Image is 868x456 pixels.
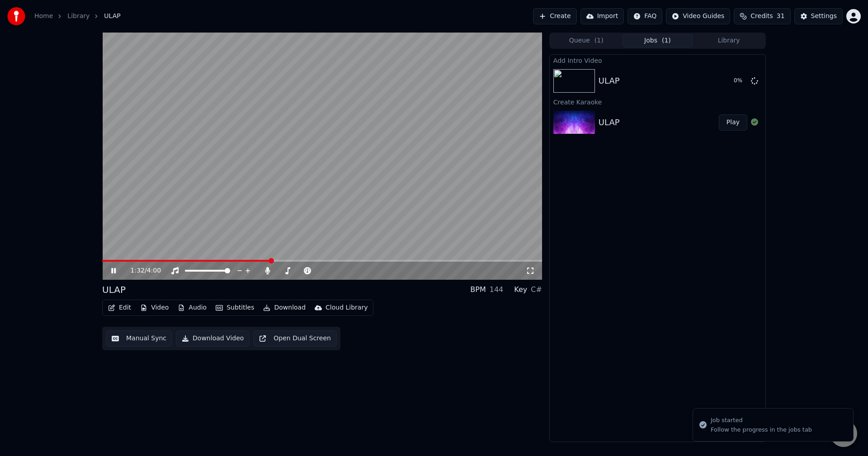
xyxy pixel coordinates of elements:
div: Create Karaoke [550,96,765,107]
button: Open Dual Screen [253,330,337,347]
span: Credits [750,12,773,21]
span: 1:32 [131,266,145,275]
div: Cloud Library [325,303,368,312]
button: Download Video [176,330,250,347]
button: FAQ [627,8,662,24]
div: Add Intro Video [550,55,765,66]
button: Download [259,301,309,314]
button: Audio [174,301,210,314]
div: ULAP [599,116,620,129]
button: Edit [104,301,135,314]
span: 31 [777,12,785,21]
button: Play [719,114,747,131]
span: ( 1 ) [594,36,604,45]
div: Settings [811,12,837,21]
button: Jobs [622,34,693,47]
div: Key [514,284,527,295]
button: Manual Sync [106,330,172,347]
div: ULAP [599,75,620,87]
a: Home [34,12,53,21]
button: Library [693,34,764,47]
button: Video [137,301,172,314]
div: / [131,266,152,275]
div: C# [531,284,542,295]
button: Credits31 [734,8,790,24]
div: ULAP [102,283,126,296]
span: ULAP [104,12,120,21]
button: Create [533,8,577,24]
button: Queue [551,34,622,47]
div: 0 % [734,77,747,85]
button: Subtitles [212,301,258,314]
button: Video Guides [666,8,730,24]
img: youka [7,7,25,25]
nav: breadcrumb [34,12,121,21]
button: Import [580,8,624,24]
span: ( 1 ) [662,36,671,45]
div: Follow the progress in the jobs tab [711,426,812,434]
div: BPM [470,284,486,295]
span: 4:00 [147,266,161,275]
div: Job started [711,416,812,425]
button: Settings [794,8,843,24]
a: Library [67,12,90,21]
div: 144 [490,284,504,295]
